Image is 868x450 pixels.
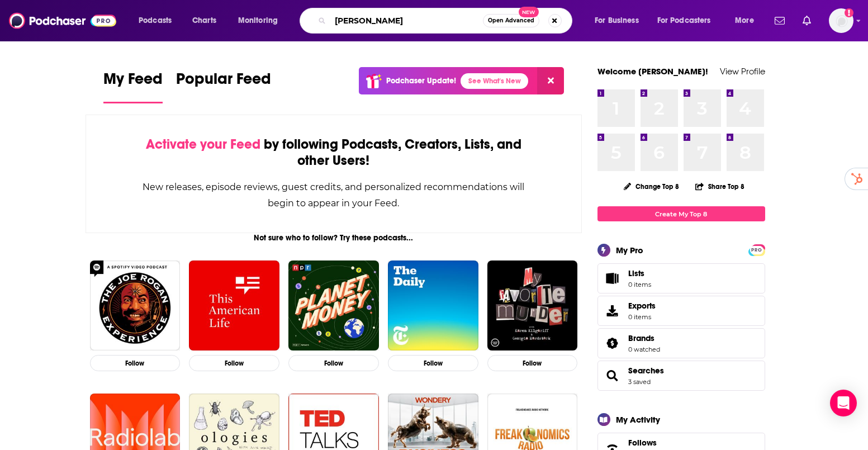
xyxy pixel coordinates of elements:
span: Exports [628,301,656,311]
a: 0 watched [628,345,660,353]
a: Show notifications dropdown [770,11,789,30]
a: Searches [601,368,624,383]
span: Open Advanced [488,18,534,23]
span: 0 items [628,313,656,321]
span: Charts [192,13,216,29]
button: Show profile menu [829,8,853,33]
span: Lists [628,268,644,278]
button: Follow [189,355,279,371]
span: New [519,7,539,17]
img: Planet Money [288,260,379,351]
img: User Profile [829,8,853,33]
button: Share Top 8 [695,176,745,197]
a: 3 saved [628,378,651,386]
img: This American Life [189,260,279,351]
input: Search podcasts, credits, & more... [330,12,483,30]
div: by following Podcasts, Creators, Lists, and other Users! [142,136,526,169]
a: Show notifications dropdown [798,11,815,30]
a: Exports [597,296,765,326]
button: open menu [230,12,292,30]
a: Charts [185,12,223,30]
button: Change Top 8 [617,179,686,193]
a: Create My Top 8 [597,206,765,221]
span: Monitoring [238,13,278,29]
span: Popular Feed [176,69,271,95]
button: Follow [288,355,379,371]
a: Searches [628,366,664,376]
div: New releases, episode reviews, guest credits, and personalized recommendations will begin to appe... [142,179,526,211]
span: Exports [601,303,624,319]
a: Popular Feed [176,69,271,103]
button: Follow [90,355,181,371]
img: The Daily [388,260,478,351]
a: Brands [628,333,660,343]
span: 0 items [628,281,651,288]
button: Follow [487,355,578,371]
span: Lists [628,268,651,278]
span: Logged in as sammyrsiegel [829,8,853,33]
a: Welcome [PERSON_NAME]! [597,66,708,77]
span: For Podcasters [657,13,711,29]
span: My Feed [103,69,163,95]
img: The Joe Rogan Experience [90,260,181,351]
div: My Pro [616,245,643,255]
span: Brands [628,333,654,343]
a: My Feed [103,69,163,103]
img: Podchaser - Follow, Share and Rate Podcasts [9,10,116,31]
a: Brands [601,335,624,351]
div: My Activity [616,414,660,425]
span: Activate your Feed [146,136,260,153]
button: Follow [388,355,478,371]
a: See What's New [461,73,528,89]
button: open menu [727,12,768,30]
span: PRO [750,246,763,254]
div: Not sure who to follow? Try these podcasts... [86,233,582,243]
div: Open Intercom Messenger [830,390,857,416]
a: View Profile [720,66,765,77]
a: Lists [597,263,765,293]
span: Brands [597,328,765,358]
img: My Favorite Murder with Karen Kilgariff and Georgia Hardstark [487,260,578,351]
div: Search podcasts, credits, & more... [310,8,583,34]
span: Searches [597,361,765,391]
button: open menu [650,12,727,30]
a: PRO [750,245,763,254]
span: Lists [601,271,624,286]
button: open menu [587,12,653,30]
p: Podchaser Update! [386,76,456,86]
svg: Add a profile image [845,8,853,17]
span: More [735,13,754,29]
button: open menu [131,12,186,30]
span: Podcasts [139,13,172,29]
button: Open AdvancedNew [483,14,539,27]
a: Follows [628,438,731,448]
span: Follows [628,438,657,448]
span: For Business [595,13,639,29]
